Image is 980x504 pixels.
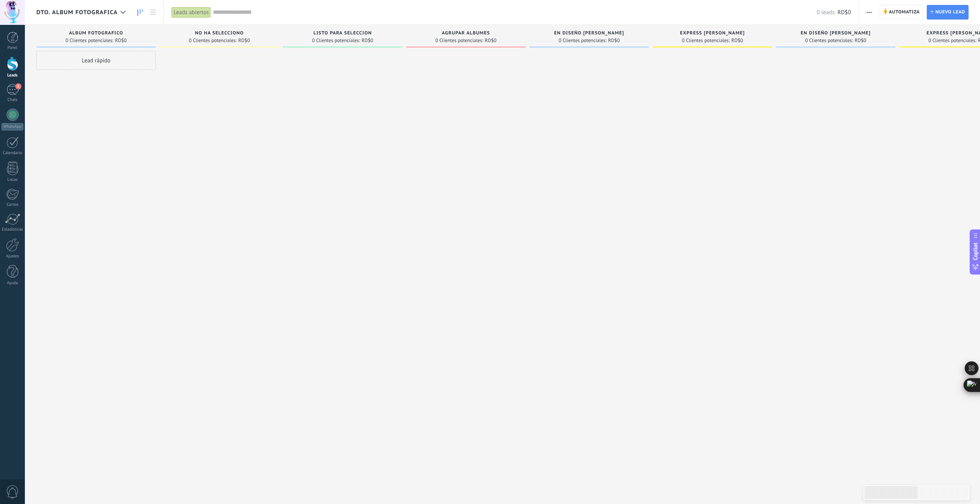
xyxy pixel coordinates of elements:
[485,38,496,43] span: RD$0
[36,51,156,70] div: Lead rápido
[361,38,373,43] span: RD$0
[2,202,24,207] div: Correo
[935,5,965,19] span: Nuevo lead
[2,46,24,50] div: Panel
[801,31,871,36] span: EN DISEÑO [PERSON_NAME]
[2,98,24,102] div: Chats
[533,31,645,37] div: EN DISEÑO SAUL
[817,9,836,16] span: 0 leads:
[195,31,243,36] span: No ha selecciono
[36,9,118,16] span: DTO. ALBUM FOTOGRAFICA
[410,31,522,37] div: AGRUPAR ALBUMES
[854,38,866,43] span: RD$0
[312,38,360,43] span: 0 Clientes potenciales:
[889,5,920,19] span: Automatiza
[65,38,113,43] span: 0 Clientes potenciales:
[927,5,969,20] a: Nuevo lead
[2,151,24,156] div: Calendario
[69,31,123,36] span: ALBUM FOTOGRAFICO
[682,38,730,43] span: 0 Clientes potenciales:
[731,38,743,43] span: RD$0
[40,31,152,37] div: ALBUM FOTOGRAFICO
[435,38,483,43] span: 0 Clientes potenciales:
[972,243,979,260] span: Copilot
[657,31,768,37] div: EXPRESS SAUL
[2,227,24,232] div: Estadísticas
[287,31,399,37] div: LISTO PARA SELECCION
[928,38,976,43] span: 0 Clientes potenciales:
[2,281,24,286] div: Ayuda
[2,254,24,259] div: Ajustes
[134,5,147,20] a: Leads
[442,31,490,36] span: AGRUPAR ALBUMES
[115,38,126,43] span: RD$0
[608,38,619,43] span: RD$0
[2,123,23,130] div: WhatsApp
[780,31,892,37] div: EN DISEÑO FRANK
[189,38,237,43] span: 0 Clientes potenciales:
[805,38,853,43] span: 0 Clientes potenciales:
[880,5,923,20] a: Automatiza
[238,38,250,43] span: RD$0
[864,5,875,20] button: Más
[163,31,275,37] div: No ha selecciono
[559,38,606,43] span: 0 Clientes potenciales:
[838,9,851,16] span: RD$0
[680,31,745,36] span: EXPRESS [PERSON_NAME]
[15,83,21,89] span: 3
[2,73,24,78] div: Leads
[554,31,624,36] span: EN DISEÑO [PERSON_NAME]
[314,31,372,36] span: LISTO PARA SELECCION
[147,5,160,20] a: Lista
[171,7,211,18] div: Leads abiertos
[2,177,24,182] div: Listas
